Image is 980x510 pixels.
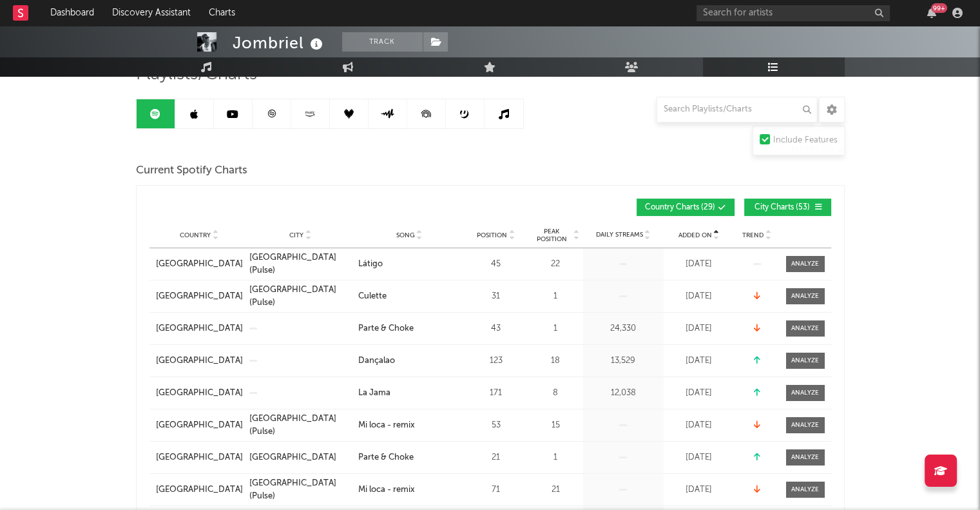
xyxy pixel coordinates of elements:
div: 21 [532,484,580,496]
span: Country [180,231,211,239]
div: Dançalao [358,355,395,368]
div: 43 [467,322,525,335]
a: Mi loca - remix [358,419,461,432]
div: 123 [467,355,525,368]
div: [DATE] [667,258,731,271]
span: Daily Streams [596,230,643,240]
a: [GEOGRAPHIC_DATA] [156,290,243,303]
a: Culette [358,290,461,303]
a: Mi loca - remix [358,484,461,496]
span: Trend [742,231,764,239]
div: [DATE] [667,322,731,335]
input: Search Playlists/Charts [657,97,818,123]
div: 1 [532,322,580,335]
div: Jombriel [233,32,326,54]
a: Dançalao [358,355,461,368]
span: City [289,231,303,239]
div: La Jama [358,387,390,400]
div: 71 [467,484,525,496]
div: [DATE] [667,484,731,496]
span: Peak Position [532,228,572,243]
div: 53 [467,419,525,432]
input: Search for artists [697,5,890,21]
div: 171 [467,387,525,400]
span: Country Charts ( 29 ) [645,204,715,211]
div: Culette [358,290,387,303]
a: La Jama [358,387,461,400]
div: [DATE] [667,290,731,303]
div: 13,529 [586,355,660,368]
div: [DATE] [667,355,731,368]
div: 8 [532,387,580,400]
div: Mi loca - remix [358,419,415,432]
a: [GEOGRAPHIC_DATA] [156,322,243,335]
a: [GEOGRAPHIC_DATA] [156,387,243,400]
a: [GEOGRAPHIC_DATA] (Pulse) [249,284,352,309]
button: 99+ [927,8,936,18]
a: Parte & Choke [358,322,461,335]
span: Playlists/Charts [136,67,257,83]
div: 18 [532,355,580,368]
a: [GEOGRAPHIC_DATA] (Pulse) [249,477,352,502]
div: [DATE] [667,419,731,432]
div: 31 [467,290,525,303]
a: [GEOGRAPHIC_DATA] (Pulse) [249,251,352,277]
a: [GEOGRAPHIC_DATA] (Pulse) [249,413,352,438]
div: Parte & Choke [358,451,414,464]
div: 21 [467,451,525,464]
div: [DATE] [667,451,731,464]
div: Látigo [358,258,383,271]
a: [GEOGRAPHIC_DATA] [156,258,243,271]
div: [DATE] [667,387,731,400]
a: [GEOGRAPHIC_DATA] [156,355,243,368]
a: Parte & Choke [358,451,461,464]
span: Song [396,231,415,239]
span: Position [477,231,507,239]
div: Mi loca - remix [358,484,415,496]
div: 24,330 [586,322,660,335]
div: 99 + [931,3,947,13]
button: Country Charts(29) [637,199,735,216]
div: 12,038 [586,387,660,400]
button: City Charts(53) [744,199,831,216]
a: [GEOGRAPHIC_DATA] [156,451,243,464]
div: [GEOGRAPHIC_DATA] [249,451,336,464]
div: 45 [467,258,525,271]
a: [GEOGRAPHIC_DATA] [156,484,243,496]
div: 1 [532,451,580,464]
span: City Charts ( 53 ) [753,204,812,211]
a: Látigo [358,258,461,271]
button: Track [342,32,423,52]
div: 1 [532,290,580,303]
a: [GEOGRAPHIC_DATA] [156,419,243,432]
span: Added On [678,231,712,239]
div: Parte & Choke [358,322,414,335]
span: Current Spotify Charts [136,163,247,179]
div: Include Features [773,133,838,148]
a: [GEOGRAPHIC_DATA] [249,451,352,464]
div: 15 [532,419,580,432]
div: 22 [532,258,580,271]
